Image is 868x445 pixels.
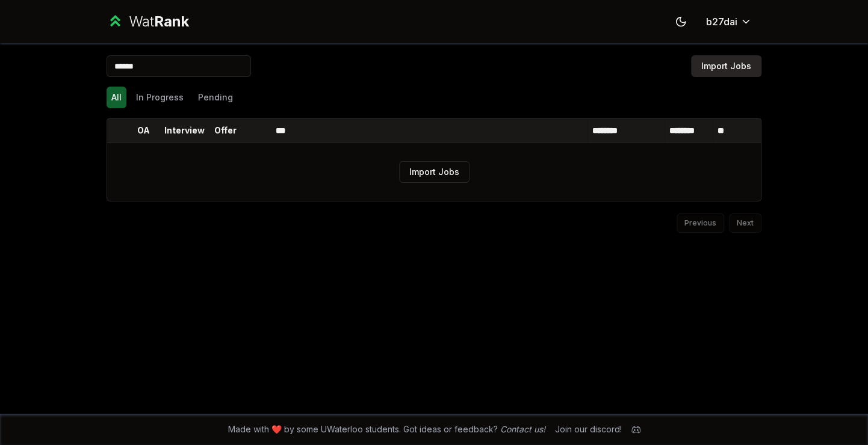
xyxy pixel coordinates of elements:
button: Import Jobs [691,55,761,77]
span: b27dai [706,14,737,29]
p: Offer [214,124,237,137]
p: OA [137,124,150,137]
a: WatRank [107,12,189,31]
button: Pending [193,87,238,108]
p: Interview [164,124,205,137]
span: Made with ❤️ by some UWaterloo students. Got ideas or feedback? [228,423,545,435]
a: Contact us! [500,424,545,434]
button: Import Jobs [399,161,470,183]
span: Rank [154,13,189,30]
button: In Progress [131,87,188,108]
button: All [107,87,126,108]
div: Join our discord! [555,423,622,435]
div: Wat [129,12,189,31]
button: b27dai [696,11,761,32]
